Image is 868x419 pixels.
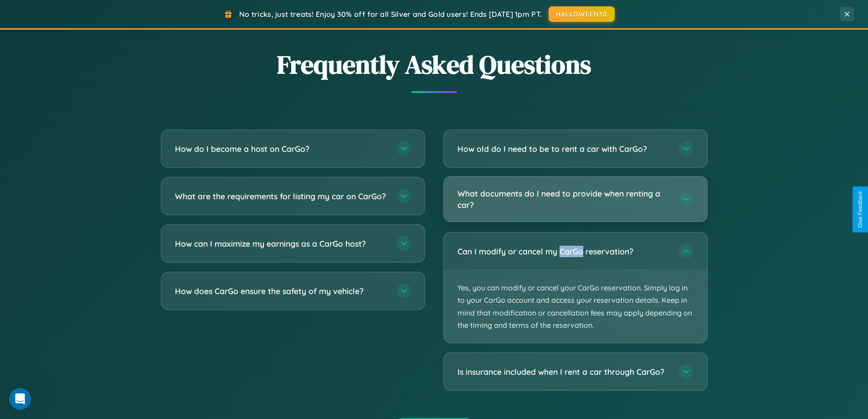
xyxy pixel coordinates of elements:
[549,6,615,22] button: HALLOWEEN30
[161,47,708,82] h2: Frequently Asked Questions
[444,270,707,343] p: Yes, you can modify or cancel your CarGo reservation. Simply log in to your CarGo account and acc...
[457,246,670,257] h3: Can I modify or cancel my CarGo reservation?
[457,188,670,210] h3: What documents do I need to provide when renting a car?
[239,10,542,19] span: No tricks, just treats! Enjoy 30% off for all Silver and Gold users! Ends [DATE] 1pm PT.
[857,191,863,228] div: Give Feedback
[175,143,387,155] h3: How do I become a host on CarGo?
[175,285,387,297] h3: How does CarGo ensure the safety of my vehicle?
[9,388,31,410] iframe: Intercom live chat
[175,238,387,249] h3: How can I maximize my earnings as a CarGo host?
[457,366,670,378] h3: Is insurance included when I rent a car through CarGo?
[175,191,387,202] h3: What are the requirements for listing my car on CarGo?
[457,143,670,155] h3: How old do I need to be to rent a car with CarGo?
